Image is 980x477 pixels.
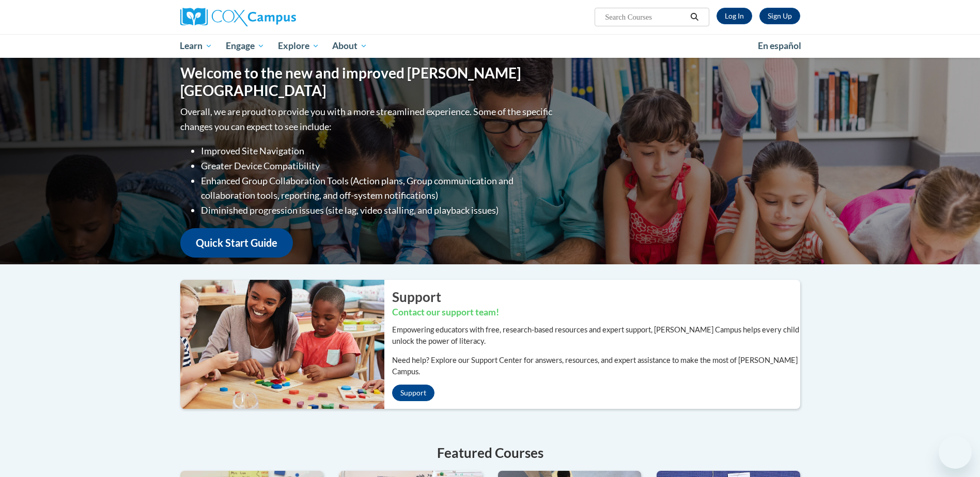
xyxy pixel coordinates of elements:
h2: Support [392,288,800,306]
div: Main menu [165,34,816,58]
span: Explore [278,40,319,52]
span: About [332,40,367,52]
span: Engage [226,40,265,52]
h4: Featured Courses [180,443,800,463]
a: About [325,34,374,58]
li: Improved Site Navigation [201,144,555,158]
a: Learn [174,34,220,58]
h1: Welcome to the new and improved [PERSON_NAME][GEOGRAPHIC_DATA] [180,65,555,99]
p: Overall, we are proud to provide you with a more streamlined experience. Some of the specific cha... [180,104,555,134]
h3: Contact our support team! [392,306,800,319]
p: Empowering educators with free, research-based resources and expert support, [PERSON_NAME] Campus... [392,324,800,347]
button: Search [687,11,702,23]
iframe: Button to launch messaging window [939,436,972,469]
li: Diminished progression issues (site lag, video stalling, and playback issues) [201,203,555,218]
a: Explore [271,34,326,58]
img: ... [173,280,384,409]
a: En español [751,35,808,57]
li: Greater Device Compatibility [201,158,555,173]
a: Log In [717,8,752,24]
a: Register [759,8,800,24]
a: Engage [219,34,271,58]
a: Cox Campus [180,8,377,26]
p: Need help? Explore our Support Center for answers, resources, and expert assistance to make the m... [392,355,800,377]
a: Support [392,385,434,401]
img: Cox Campus [180,8,296,26]
li: Enhanced Group Collaboration Tools (Action plans, Group communication and collaboration tools, re... [201,173,555,203]
span: En español [758,40,801,51]
input: Search Courses [604,11,687,23]
span: Learn [180,40,212,52]
a: Quick Start Guide [180,228,293,258]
